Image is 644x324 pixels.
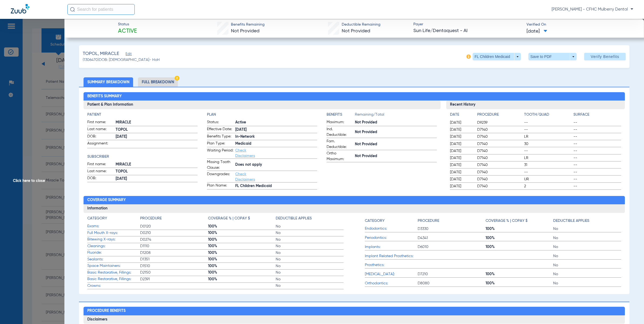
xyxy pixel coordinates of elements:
button: Verify Benefits [584,53,626,60]
span: No [276,250,344,256]
span: D3330 [418,226,486,232]
span: Crowns: [87,283,140,289]
span: -- [573,134,621,139]
span: Fluoride: [87,250,140,256]
span: [DATE] [235,127,317,133]
span: (1306470) DOB: [DEMOGRAPHIC_DATA] - HoH [83,57,160,63]
span: Deductible Remaining [342,22,380,27]
app-breakdown-title: Surface [573,112,621,119]
app-breakdown-title: Plan [207,112,317,118]
span: No [553,235,621,241]
span: [DATE] [450,134,473,139]
span: Not Provided [355,153,437,159]
span: D4341 [418,235,486,241]
span: [DATE] [450,170,473,175]
span: No [553,253,621,259]
span: Sealants: [87,257,140,262]
app-breakdown-title: Deductible Applies [276,216,344,223]
span: [PERSON_NAME] - CFHC Mulberry Dental [552,7,633,12]
span: Assignment: [87,141,114,148]
span: Periodontics: [365,235,418,241]
span: Effective Date: [207,126,233,133]
input: Search for patients [67,4,135,15]
app-breakdown-title: Tooth/Quad [524,112,572,119]
span: TOPOL, MIRACLE [83,50,119,57]
h4: Procedure [477,112,522,118]
span: D7140 [477,162,522,168]
span: Active [118,27,137,35]
span: D8080 [418,281,486,286]
span: 100% [208,243,276,249]
span: 100% [208,263,276,269]
h4: Tooth/Quad [524,112,572,118]
span: Basic Restorative, Fillings: [87,270,140,275]
span: 100% [208,277,276,282]
span: Plan Type: [207,141,233,147]
span: -- [573,120,621,125]
span: No [553,271,621,277]
app-breakdown-title: Coverage % | Copay $ [486,216,553,226]
span: LR [524,134,572,139]
span: First name: [87,161,114,168]
span: Verified On [527,22,635,27]
span: -- [524,120,572,125]
span: Fam. Deductible: [327,139,353,150]
span: Plan Name: [207,183,233,189]
span: No [276,230,344,236]
app-breakdown-title: Procedure [477,112,522,119]
span: D7140 [477,141,522,147]
span: 2 [524,184,572,189]
h4: Deductible Applies [553,218,589,224]
span: Status: [207,119,233,126]
span: D7140 [477,177,522,182]
span: Downgrades: [207,171,233,182]
span: TOPOL [116,169,198,174]
h2: Coverage Summary [84,196,625,205]
h4: Patient [87,112,198,118]
span: -- [573,141,621,147]
span: -- [524,148,572,154]
span: Last name: [87,126,114,133]
li: Full Breakdown [138,77,178,87]
h3: Information [84,204,625,213]
app-breakdown-title: Deductible Applies [553,216,621,226]
span: UR [524,177,572,182]
span: Benefits Remaining [231,22,265,27]
span: Prosthetics: [365,262,418,268]
span: 100% [208,257,276,262]
span: No [276,257,344,262]
span: Not Provided [342,29,370,33]
app-breakdown-title: Coverage % | Copay $ [208,216,276,223]
span: No [553,263,621,268]
h4: Procedure [418,218,439,224]
span: Edit [126,52,130,57]
span: Not Provided [355,120,437,125]
span: Benefits Type: [207,134,233,140]
span: Remaining/Total [355,112,437,119]
span: No [276,243,344,249]
span: -- [524,170,572,175]
span: No [553,226,621,232]
h4: Deductible Applies [276,216,312,221]
span: [DATE] [450,141,473,147]
span: 100% [208,224,276,229]
app-breakdown-title: Category [87,216,140,223]
app-breakdown-title: Procedure [418,216,486,226]
span: Missing Tooth Clause: [207,159,233,171]
span: 100% [486,271,553,277]
span: -- [573,155,621,161]
span: [DATE] [450,184,473,189]
span: Basic Restorative, Fillings: [87,276,140,282]
span: D7140 [477,134,522,139]
span: [DATE] [450,120,473,125]
span: No [276,237,344,242]
span: Not Provided [355,129,437,135]
h4: Surface [573,112,621,118]
h2: Procedure Benefits [84,307,625,315]
span: Maximum: [327,119,353,126]
span: TOPOL [116,127,198,133]
span: D7140 [477,127,522,132]
span: D7140 [477,170,522,175]
span: In-Network [235,134,317,140]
